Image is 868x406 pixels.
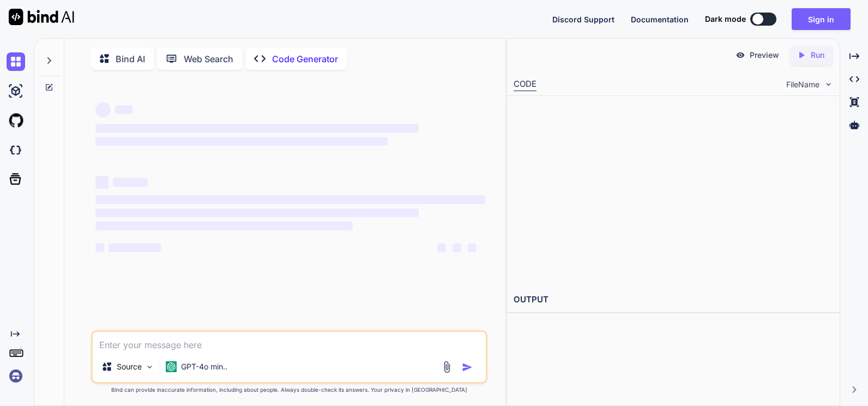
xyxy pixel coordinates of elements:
span: Dark mode [705,14,746,25]
img: chat [7,52,25,71]
span: ‌ [468,243,477,252]
h2: OUTPUT [507,287,840,313]
img: ai-studio [7,82,25,100]
div: CODE [514,78,537,91]
span: ‌ [108,243,161,252]
p: Source [117,361,142,372]
p: Bind can provide inaccurate information, including about people. Always double-check its answers.... [91,386,487,394]
span: ‌ [453,243,461,252]
button: Sign in [792,8,851,30]
img: GPT-4o mini [166,361,177,372]
span: ‌ [95,176,108,189]
span: FileName [786,79,819,90]
p: Run [811,50,824,61]
span: ‌ [95,222,353,230]
span: ‌ [95,124,419,133]
img: icon [462,362,473,373]
span: Discord Support [552,15,614,24]
img: signin [7,367,25,385]
span: ‌ [437,243,446,252]
span: ‌ [95,208,419,217]
button: Discord Support [552,14,614,25]
span: ‌ [95,102,111,117]
img: attachment [441,361,453,373]
img: Pick Models [145,362,154,372]
img: darkCloudIdeIcon [7,141,25,159]
span: ‌ [95,195,485,204]
p: Web Search [184,52,233,65]
span: ‌ [95,243,104,252]
p: Code Generator [272,52,338,65]
button: Documentation [631,14,689,25]
p: Preview [750,50,779,61]
p: Bind AI [116,52,145,65]
img: Bind AI [9,9,74,25]
span: ‌ [113,178,148,187]
img: chevron down [824,80,833,89]
span: ‌ [115,105,132,114]
span: ‌ [95,137,388,146]
img: githubLight [7,111,25,130]
span: Documentation [631,15,689,24]
p: GPT-4o min.. [181,361,227,372]
img: preview [736,50,745,60]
